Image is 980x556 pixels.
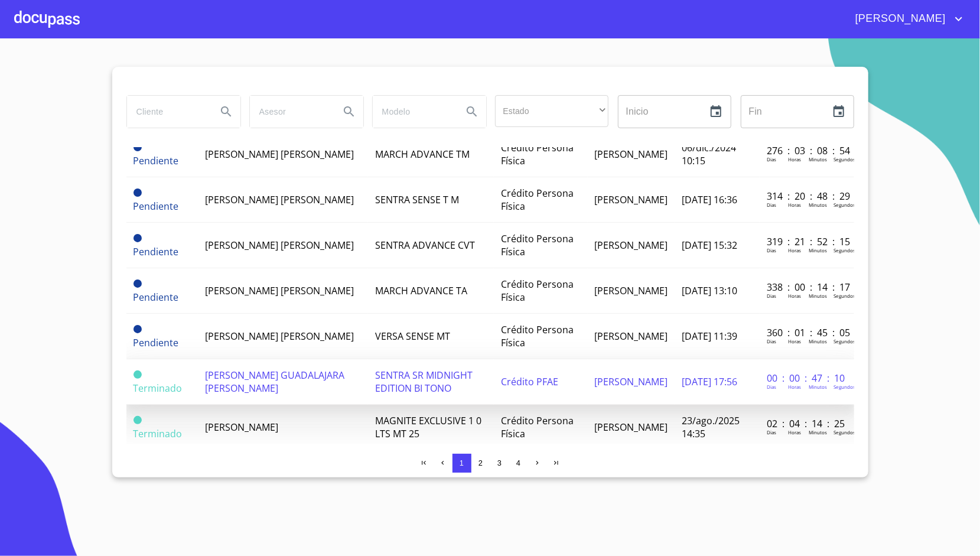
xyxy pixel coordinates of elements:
p: Segundos [834,429,855,435]
p: Minutos [809,429,827,435]
button: 4 [509,454,528,473]
input: search [127,96,207,128]
p: 276 : 03 : 08 : 54 [767,144,846,157]
span: 3 [497,459,502,467]
p: Dias [767,156,776,162]
span: Crédito Persona Física [501,414,574,440]
span: Pendiente [134,245,179,258]
span: MARCH ADVANCE TA [375,284,467,297]
p: Horas [788,292,801,299]
span: [PERSON_NAME] GUADALAJARA [PERSON_NAME] [205,369,344,395]
span: SENTRA SENSE T M [375,193,459,206]
span: [PERSON_NAME] [595,193,668,206]
span: SENTRA ADVANCE CVT [375,239,475,252]
button: Search [212,97,240,126]
span: [DATE] 11:39 [682,330,738,343]
button: account of current user [846,9,966,28]
span: VERSA SENSE MT [375,330,450,343]
span: [PERSON_NAME] [595,239,668,252]
button: Search [458,97,486,126]
span: Pendiente [134,234,142,242]
span: Crédito Persona Física [501,187,574,213]
p: Segundos [834,338,855,344]
span: Pendiente [134,325,142,333]
span: Crédito Persona Física [501,232,574,258]
span: Terminado [134,370,142,379]
span: Pendiente [134,291,179,304]
span: Pendiente [134,143,142,151]
p: Minutos [809,338,827,344]
span: [PERSON_NAME] [595,375,668,388]
span: Crédito Persona Física [501,141,574,167]
p: 00 : 00 : 47 : 10 [767,372,846,385]
p: 338 : 00 : 14 : 17 [767,281,846,294]
span: Terminado [134,382,183,395]
p: Segundos [834,247,855,253]
p: Horas [788,201,801,208]
span: [DATE] 15:32 [682,239,738,252]
p: Minutos [809,383,827,390]
span: [PERSON_NAME] [595,284,668,297]
p: Horas [788,156,801,162]
p: 360 : 01 : 45 : 05 [767,326,846,339]
span: [PERSON_NAME] [PERSON_NAME] [205,148,354,161]
span: [PERSON_NAME] [846,9,952,28]
span: [DATE] 16:36 [682,193,738,206]
p: Dias [767,292,776,299]
span: [PERSON_NAME] [595,421,668,434]
span: Pendiente [134,200,179,213]
span: Pendiente [134,336,179,349]
button: 2 [471,454,490,473]
span: Crédito Persona Física [501,278,574,304]
p: Horas [788,383,801,390]
span: 1 [460,459,464,467]
span: MARCH ADVANCE TM [375,148,470,161]
p: Segundos [834,201,855,208]
span: [PERSON_NAME] [595,330,668,343]
input: search [373,96,453,128]
span: MAGNITE EXCLUSIVE 1 0 LTS MT 25 [375,414,481,440]
span: 2 [478,459,483,467]
p: 02 : 04 : 14 : 25 [767,417,846,430]
p: Minutos [809,201,827,208]
span: [PERSON_NAME] [PERSON_NAME] [205,330,354,343]
span: 06/dic./2024 10:15 [682,141,737,167]
p: Minutos [809,156,827,162]
p: Minutos [809,247,827,253]
span: [DATE] 13:10 [682,284,738,297]
p: Horas [788,247,801,253]
span: Pendiente [134,154,179,167]
p: Minutos [809,292,827,299]
p: Horas [788,429,801,435]
p: Dias [767,383,776,390]
p: Dias [767,247,776,253]
span: Crédito PFAE [501,375,558,388]
p: Segundos [834,156,855,162]
p: Dias [767,338,776,344]
span: Pendiente [134,188,142,197]
div: ​ [495,95,608,127]
span: [DATE] 17:56 [682,375,738,388]
button: 1 [452,454,471,473]
span: [PERSON_NAME] [PERSON_NAME] [205,239,354,252]
span: Terminado [134,416,142,424]
button: 3 [490,454,509,473]
span: Pendiente [134,279,142,288]
span: Terminado [134,427,183,440]
p: Segundos [834,383,855,390]
p: Horas [788,338,801,344]
input: search [250,96,330,128]
span: SENTRA SR MIDNIGHT EDITION BI TONO [375,369,473,395]
span: [PERSON_NAME] [PERSON_NAME] [205,193,354,206]
span: 4 [516,459,520,467]
span: Crédito Persona Física [501,323,574,349]
span: 23/ago./2025 14:35 [682,414,740,440]
p: 319 : 21 : 52 : 15 [767,235,846,248]
span: [PERSON_NAME] [205,421,278,434]
p: Dias [767,201,776,208]
p: Segundos [834,292,855,299]
button: Search [335,97,363,126]
span: [PERSON_NAME] [PERSON_NAME] [205,284,354,297]
p: Dias [767,429,776,435]
p: 314 : 20 : 48 : 29 [767,190,846,203]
